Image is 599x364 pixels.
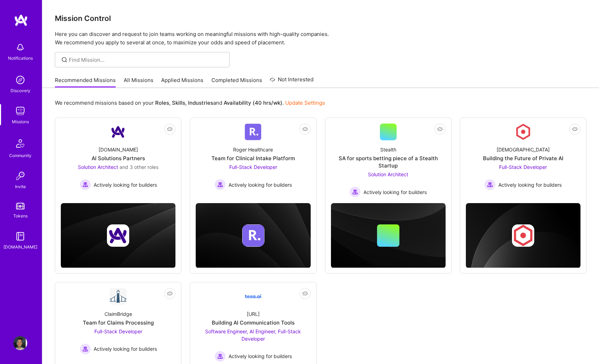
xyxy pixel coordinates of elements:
[61,203,175,268] img: cover
[12,135,29,152] img: Community
[497,146,550,153] div: [DEMOGRAPHIC_DATA]
[215,351,226,362] img: Actively looking for builders
[572,126,578,132] i: icon EyeClosed
[188,99,213,106] b: Industries
[16,203,24,209] img: tokens
[60,56,68,64] i: icon SearchGrey
[233,146,273,153] div: Roger Healthcare
[110,288,127,305] img: Company Logo
[242,224,264,247] img: Company logo
[466,203,580,268] img: cover
[110,124,127,140] img: Company Logo
[215,179,226,190] img: Actively looking for builders
[13,229,27,243] img: guide book
[302,126,308,132] i: icon EyeClosed
[61,288,175,357] a: Company LogoClaimBridgeTeam for Claims ProcessingFull-Stack Developer Actively looking for builde...
[9,152,31,159] div: Community
[8,54,33,62] div: Notifications
[331,124,446,198] a: StealthSA for sports betting piece of a Stealth StartupSolution Architect Actively looking for bu...
[302,291,308,296] i: icon EyeClosed
[61,124,175,193] a: Company Logo[DOMAIN_NAME]AI Solutions PartnersSolution Architect and 3 other rolesActively lookin...
[78,164,118,170] span: Solution Architect
[224,99,282,106] b: Availability (40 hrs/wk)
[13,73,27,87] img: discovery
[515,124,532,140] img: Company Logo
[205,328,301,342] span: Software Engineer, AI Engineer, Full-Stack Developer
[196,124,310,193] a: Company LogoRoger HealthcareTeam for Clinical Intake PlatformFull-Stack Developer Actively lookin...
[229,164,277,170] span: Full-Stack Developer
[3,243,37,251] div: [DOMAIN_NAME]
[466,124,580,193] a: Company Logo[DEMOGRAPHIC_DATA]Building the Future of Private AIFull-Stack Developer Actively look...
[368,171,408,177] span: Solution Architect
[167,291,173,296] i: icon EyeClosed
[155,99,169,106] b: Roles
[331,203,446,268] img: cover
[380,146,396,153] div: Stealth
[13,169,27,183] img: Invite
[212,319,295,326] div: Building AI Communication Tools
[13,40,27,54] img: bell
[247,310,260,318] div: [URL]
[12,336,29,350] a: User Avatar
[270,75,313,88] a: Not Interested
[196,288,310,362] a: Company Logo[URL]Building AI Communication ToolsSoftware Engineer, AI Engineer, Full-Stack Develo...
[331,155,446,169] div: SA for sports betting piece of a Stealth Startup
[80,179,91,190] img: Actively looking for builders
[196,203,310,268] img: cover
[107,224,129,247] img: Company logo
[10,87,30,94] div: Discovery
[13,212,28,220] div: Tokens
[94,345,157,352] span: Actively looking for builders
[229,352,292,360] span: Actively looking for builders
[499,164,547,170] span: Full-Stack Developer
[437,126,443,132] i: icon EyeClosed
[120,164,158,170] span: and 3 other roles
[484,179,496,190] img: Actively looking for builders
[12,118,29,125] div: Missions
[13,104,27,118] img: teamwork
[92,155,145,162] div: AI Solutions Partners
[211,76,262,88] a: Completed Missions
[55,30,586,47] p: Here you can discover and request to join teams working on meaningful missions with high-quality ...
[229,181,292,188] span: Actively looking for builders
[363,188,427,196] span: Actively looking for builders
[94,181,157,188] span: Actively looking for builders
[55,99,325,106] p: We recommend missions based on your , , and .
[285,99,325,106] a: Update Settings
[483,155,563,162] div: Building the Future of Private AI
[69,56,224,64] input: Find Mission...
[124,76,153,88] a: All Missions
[15,183,26,190] div: Invite
[13,336,27,350] img: User Avatar
[245,124,261,140] img: Company Logo
[94,328,142,334] span: Full-Stack Developer
[55,14,586,23] h3: Mission Control
[349,186,361,198] img: Actively looking for builders
[167,126,173,132] i: icon EyeClosed
[245,288,261,305] img: Company Logo
[14,14,28,27] img: logo
[104,310,132,318] div: ClaimBridge
[512,224,534,247] img: Company logo
[161,76,203,88] a: Applied Missions
[172,99,185,106] b: Skills
[83,319,154,326] div: Team for Claims Processing
[498,181,562,188] span: Actively looking for builders
[55,76,116,88] a: Recommended Missions
[80,343,91,355] img: Actively looking for builders
[211,155,295,162] div: Team for Clinical Intake Platform
[99,146,138,153] div: [DOMAIN_NAME]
